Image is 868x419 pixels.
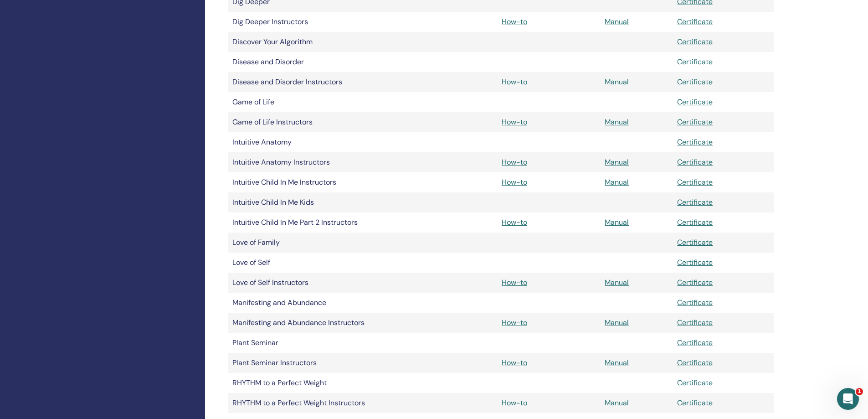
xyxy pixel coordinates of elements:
[677,197,713,207] a: Certificate
[228,132,392,152] td: Intuitive Anatomy
[228,212,392,233] td: Intuitive Child In Me Part 2 Instructors
[677,77,713,87] a: Certificate
[605,278,629,287] a: Manual
[677,137,713,147] a: Certificate
[502,157,527,167] a: How-to
[605,77,629,87] a: Manual
[605,217,629,227] a: Manual
[228,92,392,112] td: Game of Life
[605,177,629,187] a: Manual
[502,278,527,287] a: How-to
[228,192,392,212] td: Intuitive Child In Me Kids
[856,388,863,395] span: 1
[677,37,713,47] a: Certificate
[677,358,713,367] a: Certificate
[502,117,527,127] a: How-to
[605,318,629,327] a: Manual
[677,318,713,327] a: Certificate
[677,97,713,107] a: Certificate
[677,117,713,127] a: Certificate
[228,393,392,413] td: RHYTHM to a Perfect Weight Instructors
[677,398,713,408] a: Certificate
[502,358,527,367] a: How-to
[677,258,713,267] a: Certificate
[228,172,392,192] td: Intuitive Child In Me Instructors
[605,398,629,408] a: Manual
[605,358,629,367] a: Manual
[228,353,392,373] td: Plant Seminar Instructors
[228,233,392,253] td: Love of Family
[677,217,713,227] a: Certificate
[677,157,713,167] a: Certificate
[228,72,392,92] td: Disease and Disorder Instructors
[677,378,713,388] a: Certificate
[605,157,629,167] a: Manual
[228,152,392,172] td: Intuitive Anatomy Instructors
[605,17,629,26] a: Manual
[677,57,713,67] a: Certificate
[677,278,713,287] a: Certificate
[502,318,527,327] a: How-to
[677,298,713,307] a: Certificate
[502,77,527,87] a: How-to
[677,338,713,347] a: Certificate
[502,177,527,187] a: How-to
[228,273,392,293] td: Love of Self Instructors
[228,112,392,132] td: Game of Life Instructors
[677,238,713,247] a: Certificate
[605,117,629,127] a: Manual
[228,12,392,32] td: Dig Deeper Instructors
[502,17,527,26] a: How-to
[502,217,527,227] a: How-to
[677,177,713,187] a: Certificate
[228,253,392,273] td: Love of Self
[228,333,392,353] td: Plant Seminar
[228,293,392,313] td: Manifesting and Abundance
[677,17,713,26] a: Certificate
[228,373,392,393] td: RHYTHM to a Perfect Weight
[228,32,392,52] td: Discover Your Algorithm
[228,52,392,72] td: Disease and Disorder
[502,398,527,408] a: How-to
[228,313,392,333] td: Manifesting and Abundance Instructors
[837,388,859,410] iframe: Intercom live chat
